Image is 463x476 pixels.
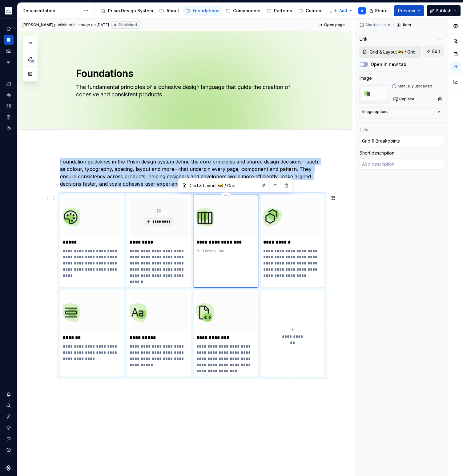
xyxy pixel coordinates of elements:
[263,198,322,237] img: f74be409-56f5-4724-9758-40049f44a335.png
[196,293,255,332] img: 3104616d-60c7-4b1e-8de5-3864f12e451b.png
[119,22,137,27] span: Published
[436,8,452,14] span: Publish
[193,8,219,14] div: Foundations
[4,401,14,410] button: Search ⌘K
[394,5,424,16] button: Preview
[264,6,295,16] a: Patterns
[29,59,35,64] span: 10
[274,8,292,14] div: Patterns
[392,84,444,89] div: Manually uploaded
[316,21,348,29] a: Open page
[306,8,323,14] div: Content
[157,6,182,16] a: About
[6,465,12,471] svg: Supernova Logo
[375,8,388,14] span: Share
[365,22,390,27] span: Shortcut links
[392,95,417,103] button: Replace
[427,5,461,16] button: Publish
[63,293,122,332] img: 747f22c8-3fbc-4477-b979-41467050dd79.png
[399,97,414,102] span: Replace
[5,7,12,14] img: 933d721a-f27f-49e1-b294-5bdbb476d662.png
[75,82,308,99] textarea: The fundamental principles of a cohesive design language that guide the creation of cohesive and ...
[4,35,14,45] a: Documentation
[366,5,392,16] button: Share
[54,22,109,27] div: published this page on [DATE]
[361,8,363,13] div: A
[98,6,155,16] a: Prism Design System
[130,293,188,332] img: f286ddf3-86a0-458a-ba83-7148bce650bd.png
[324,22,345,27] span: Open page
[22,22,53,27] span: [PERSON_NAME]
[296,6,325,16] a: Content
[4,79,14,89] a: Design tokens
[4,24,14,34] a: Home
[358,21,393,29] button: Shortcut links
[4,101,14,111] a: Assets
[327,6,363,16] a: Contact Us
[360,36,368,42] div: Link
[4,46,14,56] a: Analytics
[196,198,255,237] img: a8f11b7e-d051-4459-8f90-2afe7fd4bca3.png
[360,84,389,103] img: a8f11b7e-d051-4459-8f90-2afe7fd4bca3.png
[22,8,81,14] div: Documentation
[4,123,14,133] a: Data sources
[432,48,440,54] span: Edit
[60,158,325,188] p: Foundation guidelines in the Prism design system define the core principles and shared design dec...
[4,412,14,422] a: Invite team
[339,8,347,13] span: Add
[63,198,122,237] img: af6ce5b3-0ae9-414a-8f7e-7af58f3fdc34.png
[233,8,260,14] div: Components
[167,8,179,14] div: About
[360,75,372,81] div: Image
[108,8,153,14] div: Prism Design System
[371,61,406,67] label: Open in new tab
[398,8,415,14] span: Preview
[4,434,14,444] button: Contact support
[183,6,222,16] a: Foundations
[98,5,330,17] div: Page tree
[4,90,14,100] a: Components
[362,109,389,114] div: Image options
[4,57,14,67] a: Code automation
[223,6,263,16] a: Components
[75,66,308,81] textarea: Foundations
[360,150,394,156] div: Short description
[362,109,441,117] button: Image options
[360,135,444,146] input: Add title
[360,127,368,133] div: Title
[332,6,355,15] button: Add
[4,423,14,433] a: Settings
[423,46,444,57] button: Edit
[4,112,14,122] a: Storybook stories
[4,389,14,399] button: Notifications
